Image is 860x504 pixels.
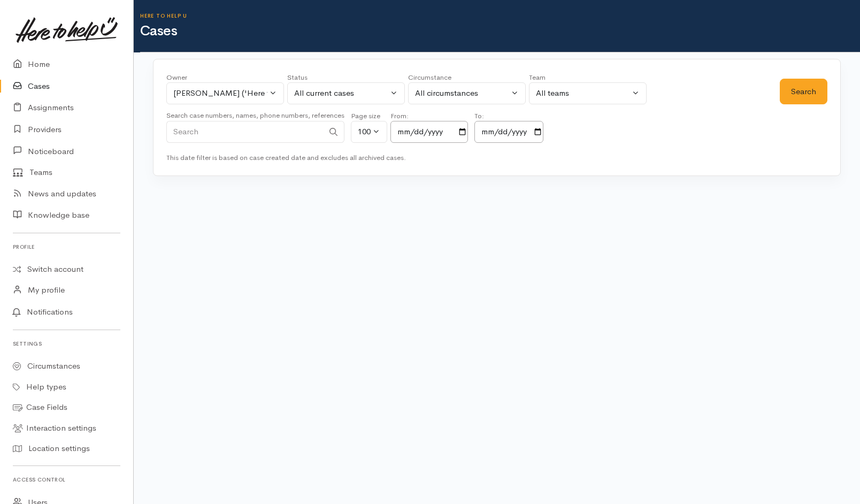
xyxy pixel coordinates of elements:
[140,24,860,39] h1: Cases
[287,72,405,83] div: Status
[780,79,827,105] button: Search
[13,472,120,487] h6: Access control
[294,87,388,100] div: All current cases
[166,82,284,104] button: Helena Kaufononga ('Here to help u')
[529,72,647,83] div: Team
[173,87,267,100] div: [PERSON_NAME] ('Here to help u')
[408,72,526,83] div: Circumstance
[351,111,387,121] div: Page size
[474,111,543,121] div: To:
[140,13,860,19] h6: Here to help u
[166,111,344,120] small: Search case numbers, names, phone numbers, references
[166,121,324,143] input: Search
[166,72,284,83] div: Owner
[408,82,526,104] button: All circumstances
[529,82,647,104] button: All teams
[390,111,468,121] div: From:
[358,126,371,138] div: 100
[351,121,387,143] button: 100
[13,337,120,351] h6: Settings
[415,87,509,100] div: All circumstances
[536,87,630,100] div: All teams
[287,82,405,104] button: All current cases
[166,152,827,163] div: This date filter is based on case created date and excludes all archived cases.
[13,240,120,254] h6: Profile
